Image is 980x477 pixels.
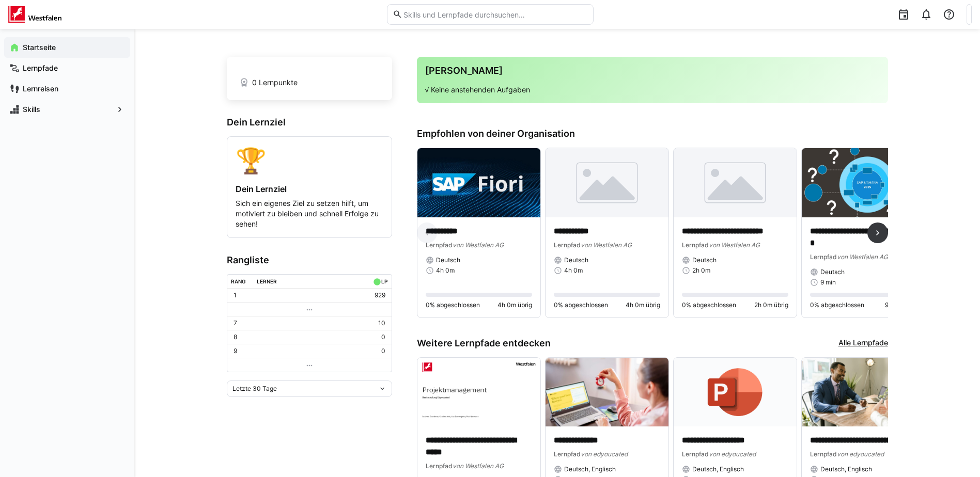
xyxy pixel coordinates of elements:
img: image [674,358,797,427]
span: von Westfalen AG [709,241,760,249]
span: Lernpfad [810,450,837,458]
h3: Weitere Lernpfade entdecken [417,338,551,349]
img: image [546,358,668,427]
p: 10 [378,319,385,327]
img: image [417,358,540,427]
span: von Westfalen AG [453,462,504,470]
span: Deutsch, Englisch [692,465,744,473]
span: 0% abgeschlossen [682,301,736,309]
h3: Empfohlen von deiner Organisation [417,128,888,139]
span: 0% abgeschlossen [554,301,608,309]
div: Lerner [257,278,277,284]
span: von Westfalen AG [581,241,632,249]
span: von edyoucated [837,450,884,458]
span: Lernpfad [554,241,581,249]
span: 2h 0m [692,266,710,275]
input: Skills und Lernpfade durchsuchen… [402,10,587,19]
a: Alle Lernpfade [838,338,888,349]
h4: Dein Lernziel [236,184,383,194]
span: 0% abgeschlossen [426,301,480,309]
span: von edyoucated [581,450,628,458]
span: Deutsch [436,256,460,264]
span: Deutsch [564,256,588,264]
span: 4h 0m [564,266,583,275]
p: 0 [381,333,385,341]
span: 4h 0m übrig [497,301,532,309]
span: 2h 0m übrig [754,301,788,309]
span: Lernpfad [682,450,709,458]
p: 7 [234,319,237,327]
span: 0 Lernpunkte [252,77,298,88]
span: 4h 0m übrig [626,301,660,309]
span: 4h 0m [436,266,455,275]
h3: Rangliste [227,255,392,266]
img: image [546,148,668,217]
span: Lernpfad [554,450,581,458]
span: Lernpfad [682,241,709,249]
span: Lernpfad [810,253,837,261]
span: Letzte 30 Tage [232,385,277,393]
span: Deutsch [820,268,845,276]
h3: [PERSON_NAME] [425,65,880,76]
span: 9 min [820,278,836,287]
span: Lernpfad [426,241,453,249]
span: von Westfalen AG [453,241,504,249]
p: √ Keine anstehenden Aufgaben [425,85,880,95]
p: 0 [381,347,385,355]
p: 929 [375,291,385,299]
div: Rang [231,278,246,284]
span: von edyoucated [709,450,756,458]
span: von Westfalen AG [837,253,888,261]
div: 🏆 [236,145,383,176]
img: image [417,148,540,217]
p: 8 [234,333,237,341]
h3: Dein Lernziel [227,117,392,128]
span: Deutsch [692,256,717,264]
p: 1 [234,291,237,299]
span: Lernpfad [426,462,453,470]
p: Sich ein eigenes Ziel zu setzen hilft, um motiviert zu bleiben und schnell Erfolge zu sehen! [236,198,383,229]
img: image [802,358,925,427]
span: 0% abgeschlossen [810,301,864,309]
div: LP [381,278,387,284]
img: image [802,148,925,217]
span: Deutsch, Englisch [820,465,872,473]
p: 9 [234,347,237,355]
img: image [674,148,797,217]
span: Deutsch, Englisch [564,465,616,473]
span: 9 min übrig [885,301,916,309]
